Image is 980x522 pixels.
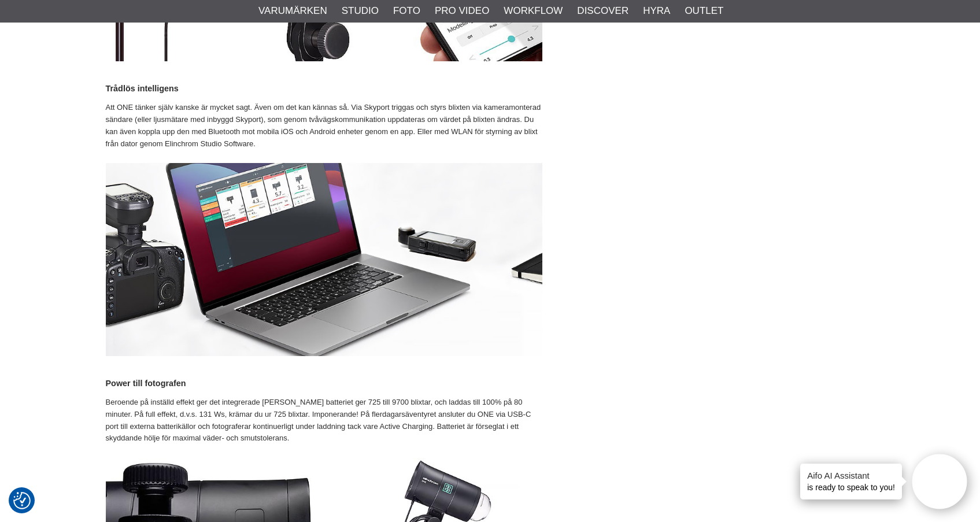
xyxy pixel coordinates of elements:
h4: Aifo AI Assistant [807,469,895,482]
a: Foto [393,3,420,18]
img: Elinchrom Skyport Remote [106,163,542,356]
a: Studio [342,3,379,18]
h4: Trådlös intelligens [106,83,542,94]
a: Outlet [685,3,723,18]
img: Revisit consent button [13,492,31,509]
a: Hyra [643,3,670,18]
div: is ready to speak to you! [800,464,902,499]
a: Workflow [504,3,563,18]
p: Att ONE tänker själv kanske är mycket sagt. Även om det kan kännas så. Via Skyport triggas och st... [106,102,542,150]
button: Samtyckesinställningar [13,490,31,511]
h4: Power till fotografen [106,377,542,389]
a: Discover [577,3,628,18]
a: Pro Video [435,3,489,18]
a: Varumärken [258,3,327,18]
p: Beroende på inställd effekt ger det integrerade [PERSON_NAME] batteriet ger 725 till 9700 blixtar... [106,397,542,445]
